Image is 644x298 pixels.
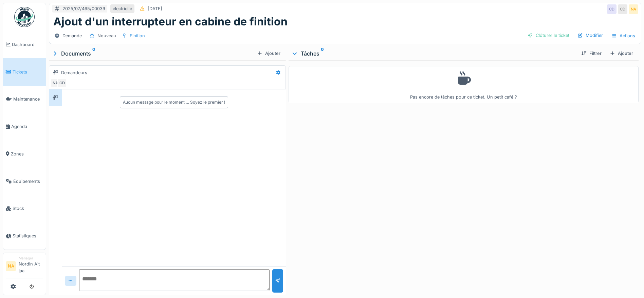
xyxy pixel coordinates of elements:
div: Documents [52,49,254,58]
a: Zones [3,140,46,168]
a: Équipements [3,168,46,195]
div: Actions [608,31,638,41]
span: Équipements [13,178,43,185]
a: Agenda [3,113,46,140]
span: Tickets [13,69,43,75]
span: Maintenance [13,96,43,102]
div: CD [57,78,67,88]
a: NA ManagerNordin Ait jaa [6,256,43,278]
img: Badge_color-CXgf-gQk.svg [14,7,35,27]
li: Nordin Ait jaa [19,256,43,277]
div: [DATE] [148,5,162,12]
div: Demande [62,33,82,39]
div: Clôturer le ticket [525,31,572,40]
a: Tickets [3,58,46,86]
a: Maintenance [3,86,46,113]
a: Stock [3,195,46,222]
span: Agenda [11,123,43,130]
sup: 0 [321,49,324,58]
span: Statistiques [13,233,43,239]
div: NA [629,4,638,14]
div: CD [618,4,627,14]
div: Finition [130,33,145,39]
span: Stock [13,205,43,212]
div: CD [607,4,617,14]
div: Aucun message pour le moment … Soyez le premier ! [123,99,225,105]
div: Filtrer [578,49,604,58]
a: Statistiques [3,222,46,250]
div: Ajouter [607,49,636,58]
span: Dashboard [12,41,43,48]
div: Ajouter [254,49,283,58]
div: électricité [113,5,132,12]
div: Demandeurs [61,69,87,76]
div: Manager [19,256,43,261]
div: Pas encore de tâches pour ce ticket. Un petit café ? [293,69,634,101]
div: NA [51,78,60,88]
div: Tâches [291,49,576,58]
sup: 0 [92,49,95,58]
a: Dashboard [3,31,46,58]
div: Modifier [575,31,606,40]
div: 2025/07/465/00039 [62,5,105,12]
span: Zones [11,151,43,157]
div: Nouveau [97,33,116,39]
li: NA [6,261,16,271]
h1: Ajout d'un interrupteur en cabine de finition [53,15,288,28]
